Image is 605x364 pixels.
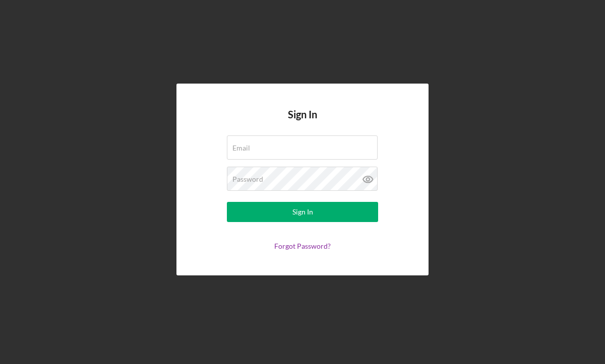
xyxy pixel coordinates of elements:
[232,144,250,152] label: Email
[274,242,331,250] a: Forgot Password?
[232,175,263,183] label: Password
[292,202,313,222] div: Sign In
[288,109,317,135] h4: Sign In
[227,202,378,222] button: Sign In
